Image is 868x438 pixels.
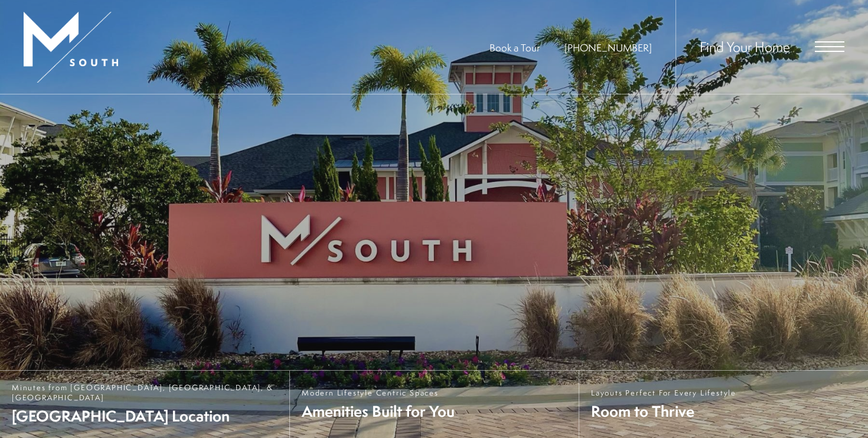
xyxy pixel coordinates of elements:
[815,41,844,52] button: Open Menu
[564,41,652,54] span: [PHONE_NUMBER]
[12,383,278,403] span: Minutes from [GEOGRAPHIC_DATA], [GEOGRAPHIC_DATA], & [GEOGRAPHIC_DATA]
[700,37,790,56] a: Find Your Home
[490,41,540,54] a: Book a Tour
[12,406,278,426] span: [GEOGRAPHIC_DATA] Location
[564,41,652,54] a: Call Us at 813-570-8014
[24,12,118,83] img: MSouth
